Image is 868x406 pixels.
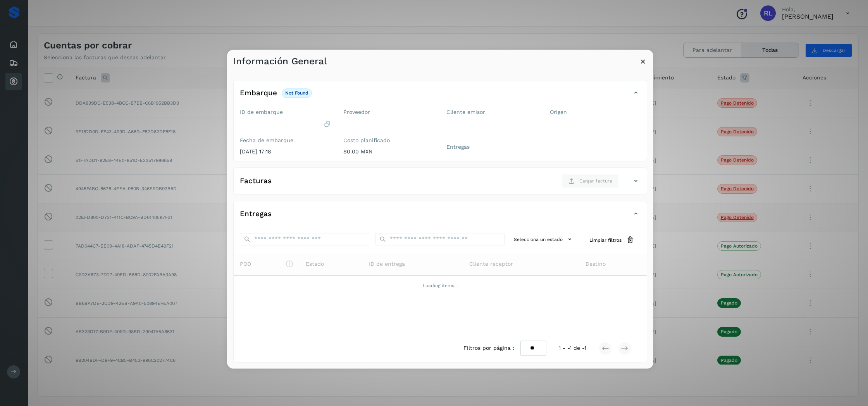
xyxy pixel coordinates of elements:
[446,109,537,115] label: Cliente emisor
[589,237,622,244] span: Limpiar filtros
[343,137,434,144] label: Costo planificado
[446,144,537,150] label: Entregas
[583,233,641,248] button: Limpiar filtros
[579,178,612,185] span: Cargar factura
[233,56,327,67] h3: Información General
[240,137,331,144] label: Fecha de embarque
[285,90,308,96] p: not found
[240,109,331,115] label: ID de embarque
[240,89,277,98] h4: Embarque
[234,208,647,227] div: Entregas
[369,260,405,268] span: ID de entrega
[562,174,619,188] button: Cargar factura
[240,177,272,186] h4: Facturas
[559,344,586,353] span: 1 - -1 de -1
[240,260,293,268] span: POD
[240,210,272,218] h4: Entregas
[463,344,514,353] span: Filtros por página :
[586,260,606,268] span: Destino
[511,233,577,246] button: Selecciona un estado
[234,174,647,194] div: FacturasCargar factura
[240,148,331,155] p: [DATE] 17:18
[234,276,647,296] td: Loading items...
[306,260,324,268] span: Estado
[234,86,647,106] div: Embarquenot found
[469,260,513,268] span: Cliente receptor
[343,148,434,155] p: $0.00 MXN
[343,109,434,115] label: Proveedor
[550,109,641,115] label: Origen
